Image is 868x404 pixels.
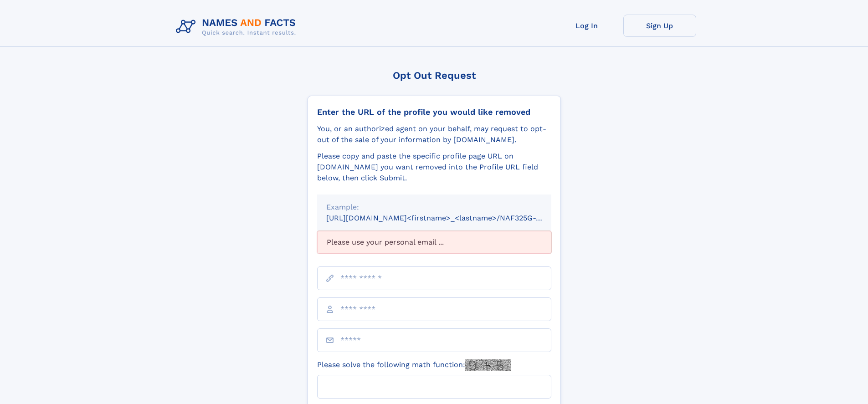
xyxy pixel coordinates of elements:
div: Please use your personal email ... [317,231,551,254]
label: Please solve the following math function: [317,359,511,371]
a: Sign Up [623,15,696,37]
img: Logo Names and Facts [172,15,303,39]
div: Enter the URL of the profile you would like removed [317,107,551,117]
a: Log In [550,15,623,37]
small: [URL][DOMAIN_NAME]<firstname>_<lastname>/NAF325G-xxxxxxxx [326,214,569,222]
div: Please copy and paste the specific profile page URL on [DOMAIN_NAME] you want removed into the Pr... [317,151,551,184]
div: Example: [326,202,542,213]
div: Opt Out Request [308,70,561,81]
div: You, or an authorized agent on your behalf, may request to opt-out of the sale of your informatio... [317,123,551,145]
